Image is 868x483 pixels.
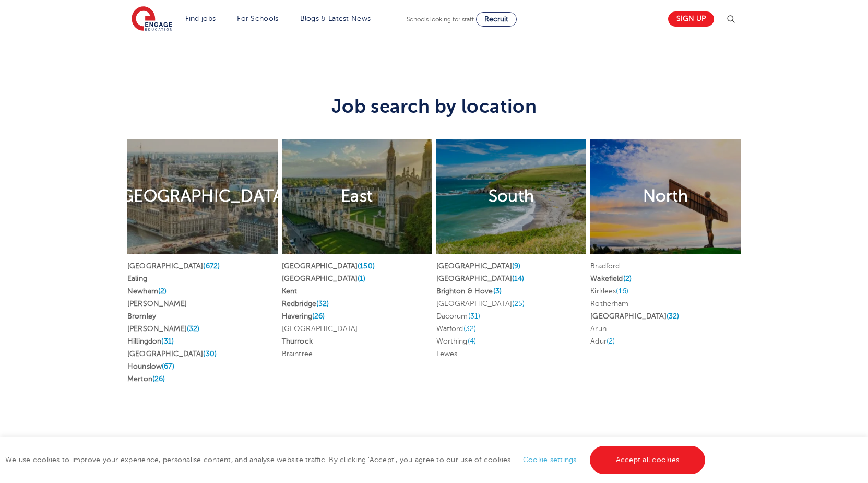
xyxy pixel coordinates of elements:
span: (32) [316,300,329,308]
li: Watford [436,323,587,335]
h2: East [341,185,373,207]
a: Hillingdon(31) [127,337,174,345]
a: Accept all cookies [590,446,706,474]
span: (26) [152,375,165,383]
span: (2) [607,337,615,345]
a: Cookie settings [523,456,577,464]
a: Thurrock [282,337,313,345]
a: Wakefield(2) [590,275,632,282]
li: Kirklees [590,285,741,298]
a: Ealing [127,275,147,282]
a: For Schools [237,15,278,22]
span: (30) [203,350,217,358]
span: (9) [512,262,520,270]
span: We use cookies to improve your experience, personalise content, and analyse website traffic. By c... [5,456,708,464]
span: (32) [667,312,680,320]
li: Bradford [590,260,741,273]
a: Blogs & Latest News [300,15,371,22]
a: [PERSON_NAME](32) [127,325,199,333]
a: [GEOGRAPHIC_DATA](9) [436,262,521,270]
a: [GEOGRAPHIC_DATA](672) [127,262,220,270]
a: Redbridge(32) [282,300,329,308]
a: [PERSON_NAME] [127,300,187,308]
li: Arun [590,323,741,335]
a: [GEOGRAPHIC_DATA](150) [282,262,375,270]
h2: North [643,185,688,207]
a: [GEOGRAPHIC_DATA](30) [127,350,217,358]
span: Schools looking for staff [407,16,474,23]
a: [GEOGRAPHIC_DATA](1) [282,275,366,282]
li: Dacorum [436,310,587,323]
a: Merton(26) [127,375,165,383]
span: (1) [358,275,365,282]
a: Recruit [476,12,517,27]
span: (672) [203,262,220,270]
span: (31) [468,312,481,320]
span: (2) [158,287,167,295]
span: (150) [358,262,375,270]
li: Rotherham [590,298,741,310]
span: (32) [463,325,477,333]
a: Brighton & Hove(3) [436,287,502,295]
img: Engage Education [132,6,172,32]
a: Newham(2) [127,287,167,295]
span: (25) [512,300,525,308]
li: Worthing [436,335,587,348]
a: [GEOGRAPHIC_DATA](14) [436,275,525,282]
a: Bromley [127,312,156,320]
span: (16) [616,287,628,295]
a: [GEOGRAPHIC_DATA](32) [590,312,679,320]
li: [GEOGRAPHIC_DATA] [282,323,432,335]
li: Braintree [282,348,432,360]
a: Kent [282,287,298,295]
span: (3) [493,287,502,295]
li: Adur [590,335,741,348]
li: [GEOGRAPHIC_DATA] [436,298,587,310]
h2: [GEOGRAPHIC_DATA] [116,185,289,207]
span: (67) [162,362,174,370]
a: Sign up [668,11,714,27]
span: Recruit [484,15,508,23]
span: (32) [187,325,200,333]
span: (4) [468,337,476,345]
li: Lewes [436,348,587,360]
h2: South [489,185,534,207]
span: (26) [312,312,325,320]
span: (31) [161,337,174,345]
a: Hounslow(67) [127,362,174,370]
a: Find jobs [185,15,216,22]
span: (2) [623,275,632,282]
span: (14) [512,275,525,282]
a: Havering(26) [282,312,325,320]
h3: Job search by location [125,75,743,117]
